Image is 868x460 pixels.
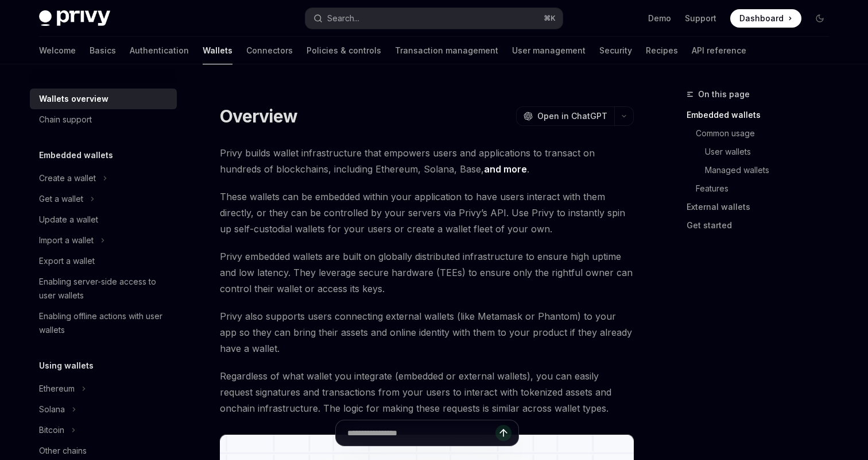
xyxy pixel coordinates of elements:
[307,37,381,64] a: Policies & controls
[39,254,95,268] div: Export a wallet
[30,306,177,340] a: Enabling offline actions with user wallets
[648,13,671,24] a: Demo
[739,13,784,24] span: Dashboard
[687,216,838,235] a: Get started
[220,145,634,177] span: Privy builds wallet infrastructure that empowers users and applications to transact on hundreds o...
[537,110,607,122] span: Open in ChatGPT
[30,271,177,306] a: Enabling server-side access to user wallets
[39,171,96,185] div: Create a wallet
[516,106,614,126] button: Open in ChatGPT
[495,425,511,441] button: Send message
[39,423,64,437] div: Bitcoin
[692,37,746,64] a: API reference
[484,163,527,175] a: and more
[39,233,94,247] div: Import a wallet
[305,8,563,29] button: Search...⌘K
[220,368,634,416] span: Regardless of what wallet you integrate (embedded or external wallets), you can easily request si...
[39,113,92,126] div: Chain support
[39,402,65,416] div: Solana
[685,13,716,24] a: Support
[696,179,838,198] a: Features
[39,213,98,227] div: Update a wallet
[705,143,838,161] a: User wallets
[220,106,297,126] h1: Overview
[39,10,110,26] img: dark logo
[687,198,838,216] a: External wallets
[90,37,116,64] a: Basics
[599,37,632,64] a: Security
[220,308,634,356] span: Privy also supports users connecting external wallets (like Metamask or Phantom) to your app so t...
[39,37,76,64] a: Welcome
[39,444,87,458] div: Other chains
[220,189,634,237] span: These wallets can be embedded within your application to have users interact with them directly, ...
[39,148,113,162] h5: Embedded wallets
[30,209,177,230] a: Update a wallet
[220,248,634,297] span: Privy embedded wallets are built on globally distributed infrastructure to ensure high uptime and...
[811,9,829,28] button: Toggle dark mode
[39,275,170,302] div: Enabling server-side access to user wallets
[203,37,232,64] a: Wallets
[730,9,801,28] a: Dashboard
[705,161,838,179] a: Managed wallets
[30,89,177,109] a: Wallets overview
[39,382,75,396] div: Ethereum
[30,251,177,271] a: Export a wallet
[246,37,293,64] a: Connectors
[30,109,177,130] a: Chain support
[512,37,586,64] a: User management
[39,309,170,337] div: Enabling offline actions with user wallets
[544,14,556,23] span: ⌘ K
[39,359,94,373] h5: Using wallets
[646,37,678,64] a: Recipes
[39,192,83,206] div: Get a wallet
[395,37,498,64] a: Transaction management
[698,87,750,101] span: On this page
[130,37,189,64] a: Authentication
[327,11,359,25] div: Search...
[696,124,838,143] a: Common usage
[39,92,108,106] div: Wallets overview
[687,106,838,124] a: Embedded wallets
